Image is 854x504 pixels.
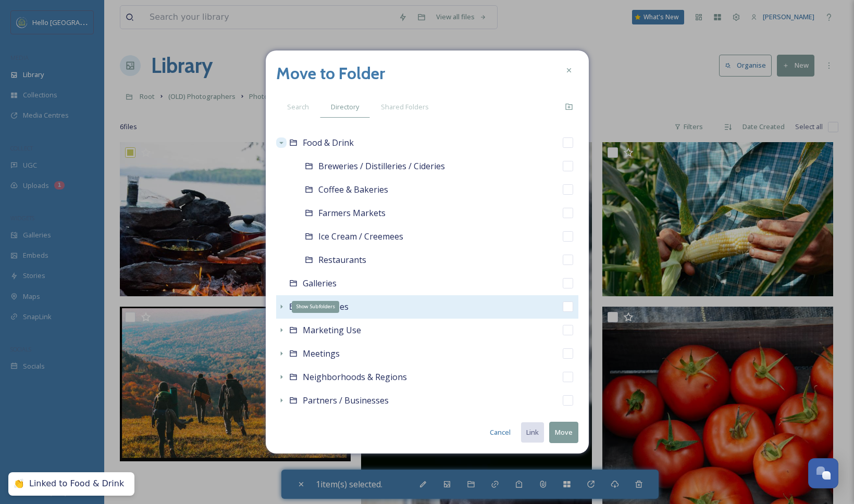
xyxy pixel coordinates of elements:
[292,301,339,312] div: Show Subfolders
[549,422,578,443] button: Move
[485,422,516,443] button: Cancel
[276,61,385,86] h2: Move to Folder
[318,184,388,195] span: Coffee & Bakeries
[303,278,337,289] span: Galleries
[808,458,838,488] button: Open Chat
[318,160,445,172] span: Breweries / Distilleries / Cideries
[29,478,124,489] div: Linked to Food & Drink
[303,348,340,359] span: Meetings
[303,324,361,336] span: Marketing Use
[331,102,359,112] span: Directory
[521,422,544,443] button: Link
[318,231,403,242] span: Ice Cream / Creemees
[381,102,429,112] span: Shared Folders
[303,137,354,148] span: Food & Drink
[318,254,366,266] span: Restaurants
[14,478,24,489] div: 👏
[287,102,309,112] span: Search
[318,207,386,219] span: Farmers Markets
[303,371,407,383] span: Neighborhoods & Regions
[303,395,389,406] span: Partners / Businesses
